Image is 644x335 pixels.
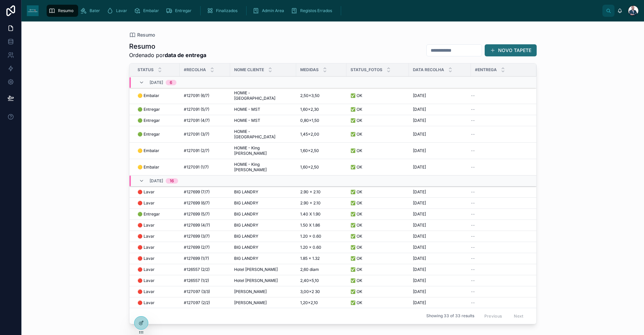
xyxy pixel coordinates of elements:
[184,267,210,272] span: #126557 (2/2)
[413,223,467,228] a: [DATE]
[27,5,39,16] img: App logo
[413,189,467,195] a: [DATE]
[471,200,528,206] a: --
[184,118,226,123] a: #127091 (4/7)
[351,118,405,123] a: ✅ OK
[300,164,319,170] span: 1,60×2,50
[138,148,159,153] span: 🟡 Embalar
[105,5,132,17] a: Lavar
[300,300,342,305] a: 1,20×2,10
[413,223,426,228] span: [DATE]
[138,148,176,153] a: 🟡 Embalar
[184,278,209,283] span: #126557 (1/2)
[300,223,342,228] a: 1.50 X 1.86
[234,289,292,294] a: [PERSON_NAME]
[351,93,405,98] a: ✅ OK
[205,5,242,17] a: Finalizados
[262,8,284,13] span: Admin Area
[300,234,342,239] a: 1.20 x 0.60
[351,132,362,137] span: ✅ OK
[138,234,155,239] span: 🔴 Lavar
[300,118,342,123] a: 0,80×1,50
[300,267,319,272] span: 2,60 diam
[351,234,405,239] a: ✅ OK
[300,300,318,305] span: 1,20×2,10
[184,300,210,305] span: #127097 (2/2)
[289,5,337,17] a: Registos Errados
[413,118,426,123] span: [DATE]
[300,148,342,153] a: 1,60×2,50
[471,211,475,217] span: --
[413,245,426,250] span: [DATE]
[300,256,320,261] span: 1.85 x 1.32
[143,8,159,13] span: Embalar
[351,300,362,305] span: ✅ OK
[300,200,321,206] span: 2.90 x 2.10
[138,300,176,305] a: 🔴 Lavar
[184,107,209,112] span: #127091 (5/7)
[351,289,405,294] a: ✅ OK
[471,223,528,228] a: --
[426,314,474,319] span: Showing 33 of 33 results
[234,278,292,283] a: Hotel [PERSON_NAME]
[300,256,342,261] a: 1.85 x 1.32
[351,234,362,239] span: ✅ OK
[184,148,209,153] span: #127091 (2/7)
[300,67,319,73] span: Medidas
[300,107,319,112] span: 1,60×2,30
[184,289,226,294] a: #127097 (3/3)
[234,189,258,195] span: BIG LANDRY
[138,200,176,206] a: 🔴 Lavar
[234,267,278,272] span: Hotel [PERSON_NAME]
[58,8,73,13] span: Resumo
[475,67,497,73] span: #Entrega
[471,278,475,283] span: --
[351,223,362,228] span: ✅ OK
[216,8,237,13] span: Finalizados
[138,118,160,123] span: 🟢 Entregar
[300,189,342,195] a: 2.90 x 2.10
[138,189,155,195] span: 🔴 Lavar
[138,245,176,250] a: 🔴 Lavar
[351,164,362,170] span: ✅ OK
[471,223,475,228] span: --
[234,129,292,140] a: HOMIE - [GEOGRAPHIC_DATA]
[300,189,321,195] span: 2.90 x 2.10
[90,8,100,13] span: Bater
[184,107,226,112] a: #127091 (5/7)
[300,8,332,13] span: Registos Errados
[184,148,226,153] a: #127091 (2/7)
[184,200,226,206] a: #127699 (6/7)
[234,90,292,101] span: HOMIE - [GEOGRAPHIC_DATA]
[413,93,426,98] span: [DATE]
[413,164,467,170] a: [DATE]
[471,132,528,137] a: --
[413,234,467,239] a: [DATE]
[351,245,405,250] a: ✅ OK
[351,189,405,195] a: ✅ OK
[471,245,475,250] span: --
[300,278,342,283] a: 2,40×5,10
[150,80,163,85] span: [DATE]
[234,234,292,239] a: BIG LANDRY
[413,132,426,137] span: [DATE]
[413,256,426,261] span: [DATE]
[300,148,319,153] span: 1,60×2,50
[129,32,155,38] a: Resumo
[413,289,426,294] span: [DATE]
[138,132,176,137] a: 🟢 Entregar
[413,289,467,294] a: [DATE]
[413,132,467,137] a: [DATE]
[184,93,226,98] a: #127091 (6/7)
[300,245,321,250] span: 1.20 x 0.60
[471,93,528,98] a: --
[234,107,260,112] span: HOMIE - MST
[300,93,342,98] a: 2,50×3,50
[138,267,155,272] span: 🔴 Lavar
[351,118,362,123] span: ✅ OK
[351,67,382,73] span: Status_Fotos
[234,245,258,250] span: BIG LANDRY
[413,118,467,123] a: [DATE]
[471,234,528,239] a: --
